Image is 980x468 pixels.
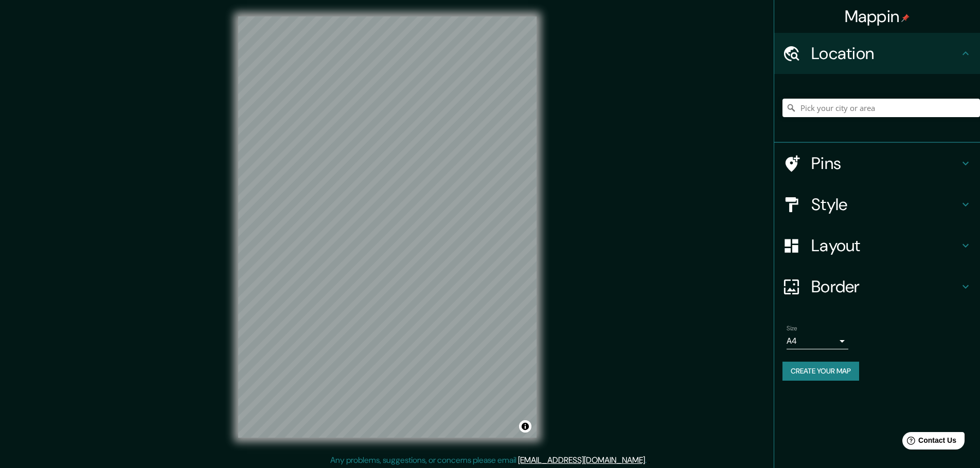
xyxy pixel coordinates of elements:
[330,454,647,466] p: Any problems, suggestions, or concerns please email .
[811,276,959,297] h4: Border
[774,225,980,266] div: Layout
[901,14,910,22] img: pin-icon.png
[774,143,980,184] div: Pins
[519,420,531,433] button: Toggle attribution
[238,16,537,438] canvas: Map
[774,184,980,225] div: Style
[787,324,797,333] label: Size
[811,194,959,215] h4: Style
[782,362,859,381] button: Create your map
[648,454,650,466] div: .
[518,455,645,465] a: [EMAIL_ADDRESS][DOMAIN_NAME]
[811,235,959,256] h4: Layout
[811,43,959,64] h4: Location
[787,333,848,349] div: A4
[774,266,980,307] div: Border
[888,428,969,457] iframe: Help widget launcher
[647,454,648,466] div: .
[811,153,959,174] h4: Pins
[845,6,910,27] h4: Mappin
[782,99,980,117] input: Pick your city or area
[774,33,980,74] div: Location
